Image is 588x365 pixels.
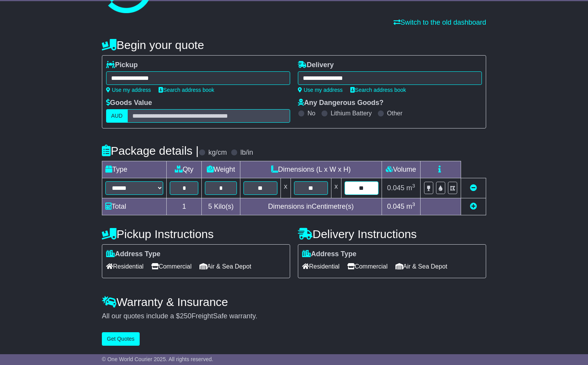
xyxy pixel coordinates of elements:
[412,201,415,207] sup: 3
[387,110,402,117] label: Other
[208,203,212,210] span: 5
[202,161,240,178] td: Weight
[298,228,486,240] h4: Delivery Instructions
[106,61,138,69] label: Pickup
[202,198,240,215] td: Kilo(s)
[302,260,340,272] span: Residential
[102,356,213,362] span: © One World Courier 2025. All rights reserved.
[331,178,341,198] td: x
[102,39,486,51] h4: Begin your quote
[387,184,404,192] span: 0.045
[331,110,372,117] label: Lithium Battery
[102,296,486,308] h4: Warranty & Insurance
[470,184,477,192] a: Remove this item
[167,198,202,215] td: 1
[382,161,420,178] td: Volume
[298,99,384,107] label: Any Dangerous Goods?
[406,203,415,210] span: m
[298,87,343,93] a: Use my address
[387,203,404,210] span: 0.045
[106,99,152,107] label: Goods Value
[102,198,167,215] td: Total
[394,19,486,26] a: Switch to the old dashboard
[302,250,357,259] label: Address Type
[240,198,382,215] td: Dimensions in Centimetre(s)
[412,183,415,189] sup: 3
[106,87,151,93] a: Use my address
[102,161,167,178] td: Type
[167,161,202,178] td: Qty
[102,144,199,157] h4: Package details |
[106,260,144,272] span: Residential
[240,149,253,157] label: lb/in
[395,260,448,272] span: Air & Sea Depot
[298,61,334,69] label: Delivery
[106,109,128,123] label: AUD
[102,228,290,240] h4: Pickup Instructions
[208,149,227,157] label: kg/cm
[350,87,406,93] a: Search address book
[308,110,315,117] label: No
[199,260,252,272] span: Air & Sea Depot
[159,87,214,93] a: Search address book
[151,260,191,272] span: Commercial
[180,312,191,320] span: 250
[102,312,486,321] div: All our quotes include a $ FreightSafe warranty.
[406,184,415,192] span: m
[470,203,477,210] a: Add new item
[347,260,387,272] span: Commercial
[240,161,382,178] td: Dimensions (L x W x H)
[280,178,291,198] td: x
[106,250,161,259] label: Address Type
[102,332,140,346] button: Get Quotes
